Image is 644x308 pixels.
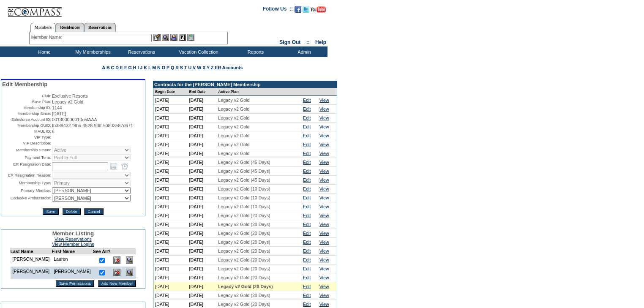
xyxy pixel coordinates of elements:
td: Reservations [116,46,165,57]
a: Edit [303,160,311,165]
span: Legacy v2 Gold (20 Days) [218,284,273,289]
td: [DATE] [188,211,217,220]
td: [DATE] [188,291,217,300]
td: [DATE] [188,273,217,282]
input: Cancel [84,208,103,215]
td: [DATE] [153,185,188,194]
td: [DATE] [188,256,217,264]
img: Reservations [179,34,186,41]
td: Follow Us :: [263,5,293,15]
td: Salesforce Account ID: [2,117,51,122]
input: Add New Member [98,280,136,287]
span: Legacy v2 Gold (20 Days) [218,240,270,245]
a: Help [315,39,326,45]
a: Reservations [84,23,116,32]
a: Become our fan on Facebook [295,8,301,14]
span: Legacy v2 Gold [52,99,83,104]
td: MAUL ID: [2,129,51,134]
a: View [319,204,329,209]
input: Delete [63,208,81,215]
a: I [137,65,139,70]
a: J [140,65,142,70]
a: P [166,65,169,70]
span: Legacy v2 Gold (45 Days) [218,169,270,174]
a: H [133,65,136,70]
a: Edit [303,169,311,174]
a: View [319,266,329,271]
td: [DATE] [188,220,217,229]
span: Legacy v2 Gold [218,142,249,147]
td: [DATE] [188,149,217,158]
img: View Dashboard [126,269,133,276]
a: Open the time view popup. [120,162,129,171]
a: Edit [303,151,311,156]
td: [DATE] [188,202,217,211]
td: [PERSON_NAME] [10,254,52,267]
a: Edit [303,248,311,253]
span: fb388432-f8b5-4528-93ff-50803e87d671 [52,123,133,128]
span: Legacy v2 Gold [218,98,249,103]
td: [DATE] [188,282,217,291]
td: [DATE] [153,167,188,176]
a: View [319,98,329,103]
td: [DATE] [153,282,188,291]
span: Legacy v2 Gold [218,124,249,129]
td: Active Plan [216,88,301,96]
td: [DATE] [153,247,188,256]
td: Exclusive Ambassador: [2,195,51,202]
td: Admin [279,46,327,57]
a: Edit [303,266,311,271]
td: Home [19,46,68,57]
a: X [202,65,205,70]
span: Legacy v2 Gold (20 Days) [218,302,270,307]
td: VIP Type: [2,135,51,140]
a: Edit [303,213,311,218]
img: View Dashboard [126,256,133,264]
a: ER Accounts [215,65,243,70]
td: [DATE] [153,158,188,167]
a: View [319,169,329,174]
a: B [106,65,110,70]
td: [DATE] [153,114,188,123]
td: ER Resignation Date: [2,162,51,171]
span: Legacy v2 Gold (20 Days) [218,293,270,298]
a: View [319,106,329,112]
a: View [319,115,329,120]
a: View [319,186,329,191]
td: Begin Date [153,88,188,96]
a: Edit [303,142,311,147]
span: Legacy v2 Gold [218,151,249,156]
td: [DATE] [188,264,217,273]
a: Edit [303,302,311,307]
td: [DATE] [188,114,217,123]
a: Edit [303,257,311,262]
span: Legacy v2 Gold (45 Days) [218,177,270,183]
a: Edit [303,293,311,298]
a: K [144,65,147,70]
a: Edit [303,240,311,245]
td: [DATE] [188,238,217,247]
a: Edit [303,98,311,103]
input: Save [43,208,58,215]
td: [DATE] [188,176,217,185]
a: Edit [303,177,311,183]
span: :: [306,39,310,45]
td: [DATE] [153,96,188,105]
a: Edit [303,284,311,289]
td: [DATE] [188,185,217,194]
a: View [319,257,329,262]
img: Delete [113,256,120,264]
span: Legacy v2 Gold (10 Days) [218,195,270,200]
a: V [193,65,196,70]
span: 1144 [52,105,62,110]
a: View [319,133,329,138]
img: Subscribe to our YouTube Channel [311,6,326,13]
a: Edit [303,204,311,209]
td: [DATE] [153,238,188,247]
td: [DATE] [188,158,217,167]
a: Sign Out [279,39,300,45]
td: [DATE] [188,96,217,105]
td: Membership Since: [2,111,51,116]
img: View [162,34,169,41]
span: 6 [52,129,55,134]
